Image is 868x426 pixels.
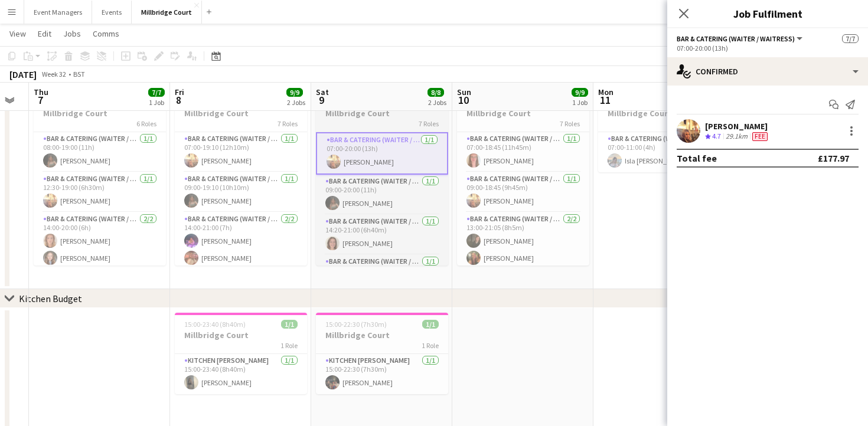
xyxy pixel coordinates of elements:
span: Thu [34,87,48,97]
div: [DATE] [9,68,37,80]
app-job-card: 07:00-11:00 (4h)1/1Millbridge Court1 RoleBar & Catering (Waiter / waitress)1/107:00-11:00 (4h)Isl... [598,91,730,172]
div: 29.1km [723,132,750,142]
span: 7/7 [842,34,859,43]
h3: Job Fulfilment [667,6,868,21]
app-card-role: Kitchen [PERSON_NAME]1/115:00-22:30 (7h30m)[PERSON_NAME] [316,354,448,394]
app-job-card: 08:00-01:00 (17h) (Fri)7/7Millbridge Court6 RolesBar & Catering (Waiter / waitress)1/108:00-19:00... [34,91,166,266]
div: BST [73,70,85,78]
span: 15:00-23:40 (8h40m) [184,320,246,329]
h3: Millbridge Court [316,330,448,340]
h3: Millbridge Court [175,330,307,340]
span: 7 Roles [419,119,439,128]
span: Jobs [63,28,81,39]
span: 7 [32,93,48,107]
span: Week 32 [39,70,68,78]
app-card-role: Bar & Catering (Waiter / waitress)1/109:00-20:00 (11h)[PERSON_NAME] [316,175,448,215]
app-card-role: Bar & Catering (Waiter / waitress)1/107:00-19:10 (12h10m)[PERSON_NAME] [175,132,307,172]
app-card-role: Bar & Catering (Waiter / waitress)1/108:00-19:00 (11h)[PERSON_NAME] [34,132,166,172]
div: 2 Jobs [287,98,305,107]
div: 2 Jobs [428,98,446,107]
div: Crew has different fees then in role [750,132,770,142]
h3: Millbridge Court [598,108,730,119]
h3: Millbridge Court [457,108,589,119]
span: 7/7 [148,88,165,97]
app-job-card: 07:00-01:00 (18h) (Sun)7/7Millbridge Court7 RolesBar & Catering (Waiter / waitress)1/107:00-20:00... [316,91,448,266]
span: Sun [457,87,471,97]
div: 07:00-20:00 (13h) [677,44,859,53]
span: 11 [596,93,614,107]
span: Sat [316,87,329,97]
span: Fee [752,132,768,141]
span: 7 Roles [560,119,580,128]
app-card-role: Bar & Catering (Waiter / waitress)1/109:00-18:45 (9h45m)[PERSON_NAME] [457,172,589,212]
span: Fri [175,87,184,97]
app-card-role: Bar & Catering (Waiter / waitress)1/109:00-19:10 (10h10m)[PERSON_NAME] [175,172,307,212]
a: Comms [88,26,124,41]
span: 4.7 [712,132,721,140]
h3: Millbridge Court [316,108,448,119]
a: Edit [33,26,56,41]
span: 9/9 [572,88,588,97]
a: View [5,26,31,41]
app-card-role: Bar & Catering (Waiter / waitress)1/107:00-20:00 (13h)[PERSON_NAME] [316,132,448,175]
span: Comms [93,28,119,39]
button: Event Managers [24,1,92,24]
div: 1 Job [149,98,164,107]
span: View [9,28,26,39]
span: 6 Roles [136,119,156,128]
span: Mon [598,87,614,97]
app-job-card: 07:00-01:40 (18h40m) (Mon)9/9Millbridge Court7 RolesBar & Catering (Waiter / waitress)1/107:00-18... [457,91,589,266]
app-card-role: Bar & Catering (Waiter / waitress)2/213:00-21:05 (8h5m)[PERSON_NAME][PERSON_NAME] [457,212,589,270]
span: 10 [455,93,471,107]
app-card-role: Kitchen [PERSON_NAME]1/115:00-23:40 (8h40m)[PERSON_NAME] [175,354,307,394]
h3: Millbridge Court [34,108,166,119]
app-job-card: 15:00-22:30 (7h30m)1/1Millbridge Court1 RoleKitchen [PERSON_NAME]1/115:00-22:30 (7h30m)[PERSON_NAME] [316,313,448,394]
div: Confirmed [667,57,868,86]
app-card-role: Bar & Catering (Waiter / waitress)1/1 [316,255,448,295]
span: Bar & Catering (Waiter / waitress) [677,34,795,43]
button: Millbridge Court [132,1,202,24]
div: Kitchen Budget [19,293,82,304]
div: [PERSON_NAME] [705,121,770,132]
span: 8/8 [428,88,444,97]
span: 1/1 [281,320,298,329]
span: Edit [38,28,51,39]
app-card-role: Bar & Catering (Waiter / waitress)2/214:00-20:00 (6h)[PERSON_NAME][PERSON_NAME] [34,212,166,270]
span: 7 Roles [278,119,298,128]
app-card-role: Bar & Catering (Waiter / waitress)1/107:00-18:45 (11h45m)[PERSON_NAME] [457,132,589,172]
div: 1 Job [572,98,588,107]
app-card-role: Bar & Catering (Waiter / waitress)1/107:00-11:00 (4h)Isla [PERSON_NAME] [598,132,730,172]
h3: Millbridge Court [175,108,307,119]
span: 9 [314,93,329,107]
app-job-card: 07:00-01:40 (18h40m) (Sat)8/8Millbridge Court7 RolesBar & Catering (Waiter / waitress)1/107:00-19... [175,91,307,266]
app-card-role: Bar & Catering (Waiter / waitress)1/112:30-19:00 (6h30m)[PERSON_NAME] [34,172,166,212]
span: 9/9 [286,88,303,97]
div: £177.97 [818,152,849,164]
span: 1 Role [422,341,439,350]
div: Total fee [677,152,717,164]
button: Events [92,1,132,24]
span: 1/1 [422,320,439,329]
button: Bar & Catering (Waiter / waitress) [677,34,804,43]
app-job-card: 15:00-23:40 (8h40m)1/1Millbridge Court1 RoleKitchen [PERSON_NAME]1/115:00-23:40 (8h40m)[PERSON_NAME] [175,313,307,394]
span: 8 [173,93,184,107]
a: Jobs [58,26,86,41]
span: 15:00-22:30 (7h30m) [325,320,387,329]
app-card-role: Bar & Catering (Waiter / waitress)2/214:00-21:00 (7h)[PERSON_NAME][PERSON_NAME] [175,212,307,270]
span: 1 Role [280,341,298,350]
app-card-role: Bar & Catering (Waiter / waitress)1/114:20-21:00 (6h40m)[PERSON_NAME] [316,215,448,255]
